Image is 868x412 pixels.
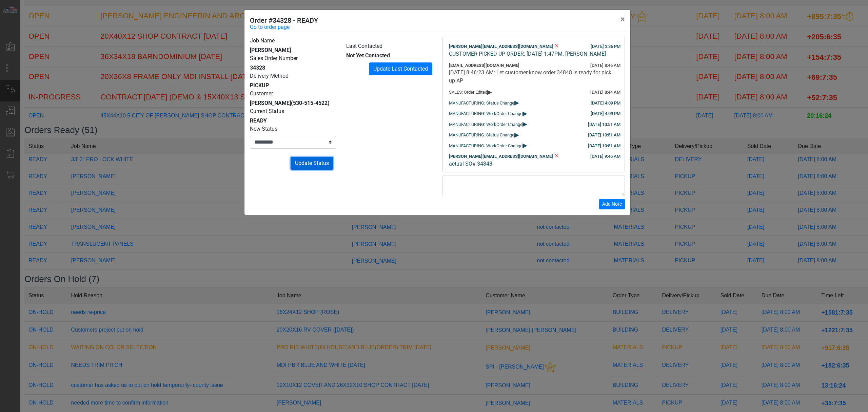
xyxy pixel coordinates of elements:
[346,52,390,59] span: Not Yet Contacted
[590,89,620,96] div: [DATE] 8:44 AM
[590,62,620,69] div: [DATE] 8:46 AM
[449,89,618,96] div: SALES: Order Edited
[250,64,336,72] div: 34328
[522,111,527,115] span: ▸
[250,37,275,45] label: Job Name
[346,42,382,50] label: Last Contacted
[599,199,625,209] button: Add Note
[449,121,618,128] div: MANUFACTURING: WorkOrder Change
[591,100,620,107] div: [DATE] 4:09 PM
[590,153,620,160] div: [DATE] 9:46 AM
[522,121,527,126] span: ▸
[250,54,298,62] label: Sales Order Number
[588,132,620,138] div: [DATE] 10:51 AM
[449,160,618,168] div: actual SO# 34848
[449,50,618,58] div: CUSTOMER PICKED UP ORDER: [DATE] 1:47PM. [PERSON_NAME]
[449,69,618,85] div: [DATE] 8:46:23 AM: Let customer know order 34848 is ready for pick up-AP
[250,72,289,80] label: Delivery Method
[250,125,277,133] label: New Status
[514,100,519,105] span: ▸
[449,63,519,68] span: [EMAIL_ADDRESS][DOMAIN_NAME]
[250,90,273,98] label: Customer
[449,110,618,117] div: MANUFACTURING: WorkOrder Change
[449,154,553,159] span: [PERSON_NAME][EMAIL_ADDRESS][DOMAIN_NAME]
[369,62,432,75] button: Update Last Contacted
[449,132,618,138] div: MANUFACTURING: Status Change
[250,107,284,115] label: Current Status
[250,23,290,31] a: Go to order page
[449,143,618,149] div: MANUFACTURING: WorkOrder Change
[449,100,618,107] div: MANUFACTURING: Status Change
[588,143,620,149] div: [DATE] 10:51 AM
[487,90,492,94] span: ▸
[615,10,630,29] button: Close
[602,201,622,207] span: Add Note
[291,100,330,106] span: (530-515-4522)
[250,81,336,90] div: PICKUP
[250,47,291,53] span: [PERSON_NAME]
[250,99,336,107] div: [PERSON_NAME]
[250,117,336,125] div: READY
[295,160,329,166] span: Update Status
[291,157,333,170] button: Update Status
[522,143,527,147] span: ▸
[514,132,519,137] span: ▸
[449,44,553,49] span: [PERSON_NAME][EMAIL_ADDRESS][DOMAIN_NAME]
[591,110,620,117] div: [DATE] 4:09 PM
[250,15,318,25] h5: Order #34328 - READY
[591,43,620,50] div: [DATE] 3:36 PM
[590,172,620,179] div: [DATE] 6:50 AM
[588,121,620,128] div: [DATE] 10:51 AM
